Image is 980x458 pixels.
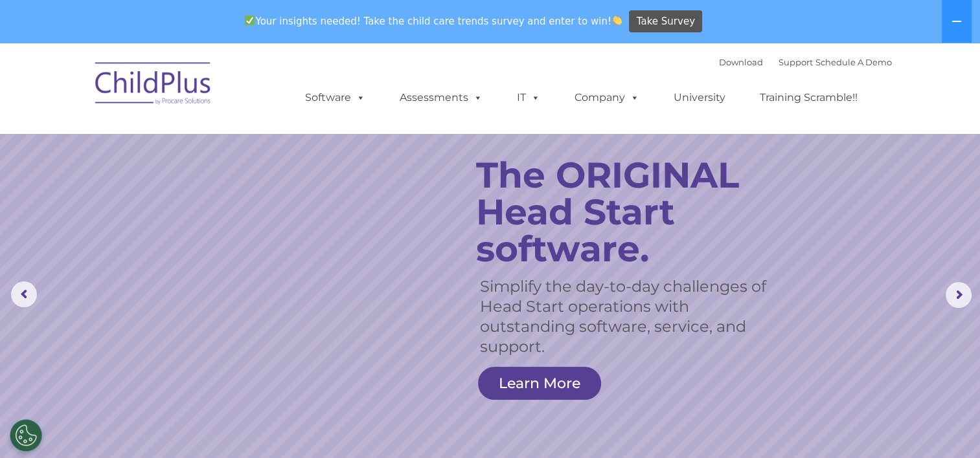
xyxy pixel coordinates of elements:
a: Support [779,57,813,67]
span: Last name [180,85,220,95]
img: ChildPlus by Procare Solutions [89,53,218,118]
rs-layer: Simplify the day-to-day challenges of Head Start operations with outstanding software, service, a... [480,276,767,356]
a: Training Scramble!! [747,85,871,111]
span: Take Survey [637,10,695,33]
iframe: Chat Widget [769,318,980,458]
a: Company [562,85,652,111]
span: Phone number [180,138,235,148]
rs-layer: The ORIGINAL Head Start software. [476,157,782,267]
font: | [719,57,892,67]
a: Software [292,85,378,111]
a: Learn More [478,367,601,400]
a: Download [719,57,763,67]
a: University [661,85,738,111]
button: Cookies Settings [10,419,42,452]
span: Your insights needed! Take the child care trends survey and enter to win! [240,8,628,34]
img: ✅ [245,16,255,25]
a: Schedule A Demo [815,57,892,67]
a: Take Survey [629,10,702,33]
a: IT [504,85,553,111]
a: Assessments [387,85,496,111]
img: 👏 [612,16,622,25]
